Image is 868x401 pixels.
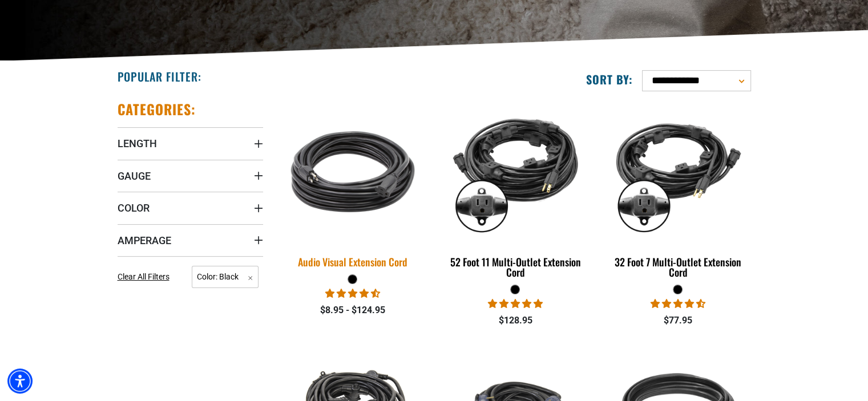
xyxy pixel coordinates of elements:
summary: Color [118,192,263,224]
div: 32 Foot 7 Multi-Outlet Extension Cord [605,257,750,277]
span: Gauge [118,169,151,183]
img: black [273,99,433,245]
a: Clear All Filters [118,271,174,283]
a: Color: Black [192,271,259,282]
span: Color [118,201,150,214]
summary: Gauge [118,160,263,192]
img: black [606,106,750,237]
span: Clear All Filters [118,272,169,281]
div: $8.95 - $124.95 [280,303,426,317]
div: Audio Visual Extension Cord [280,257,426,267]
a: black Audio Visual Extension Cord [280,100,426,274]
span: 4.74 stars [651,298,705,309]
h2: Popular Filter: [118,69,201,84]
span: Color: Black [192,266,259,288]
div: $77.95 [605,314,750,327]
label: Sort by: [586,72,633,87]
div: $128.95 [442,314,588,327]
span: Length [118,137,157,150]
a: black 32 Foot 7 Multi-Outlet Extension Cord [605,100,750,284]
span: Amperage [118,234,171,247]
div: 52 Foot 11 Multi-Outlet Extension Cord [442,257,588,277]
a: black 52 Foot 11 Multi-Outlet Extension Cord [442,100,588,284]
summary: Amperage [118,224,263,256]
span: 4.73 stars [325,288,380,299]
summary: Length [118,127,263,159]
h2: Categories: [118,100,196,118]
span: 4.95 stars [488,298,543,309]
div: Accessibility Menu [7,368,33,394]
img: black [443,106,587,237]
